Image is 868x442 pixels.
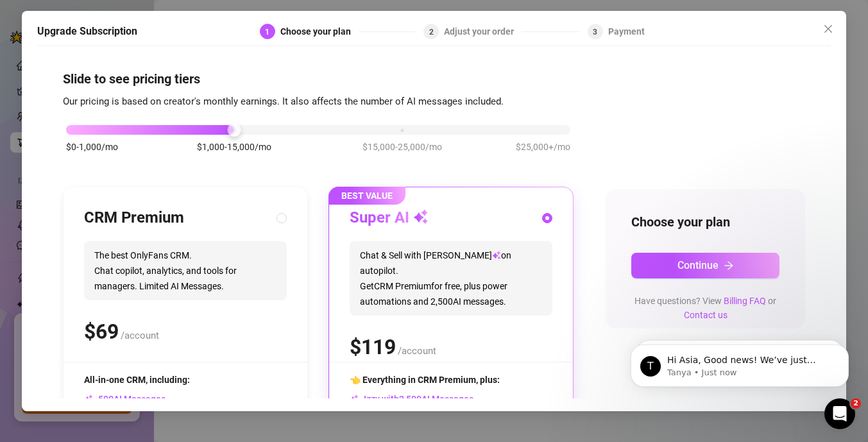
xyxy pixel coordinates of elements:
a: Contact us [684,310,728,320]
h3: CRM Premium [84,208,184,228]
span: All-in-one CRM, including: [84,375,190,385]
span: /account [121,330,159,341]
h3: Super AI [350,208,429,228]
span: 2 [429,28,434,37]
span: $ [350,335,396,359]
a: Billing FAQ [724,296,766,306]
h4: Choose your plan [631,213,779,231]
span: close [823,24,833,34]
iframe: Intercom notifications message [611,318,868,407]
div: Adjust your order [444,24,522,39]
span: The best OnlyFans CRM. Chat copilot, analytics, and tools for managers. Limited AI Messages. [84,241,287,300]
span: 2 [851,398,861,409]
h5: Upgrade Subscription [37,24,137,39]
div: Choose your plan [280,24,359,39]
span: $ [84,319,119,344]
span: AI Messages [84,394,166,404]
span: $0-1,000/mo [66,140,118,154]
span: /account [398,345,436,357]
span: Have questions? View or [634,296,776,320]
button: Continuearrow-right [631,253,779,278]
span: 👈 Everything in CRM Premium, plus: [350,375,500,385]
span: BEST VALUE [328,187,405,205]
span: Izzy with AI Messages [350,394,473,404]
span: Close [818,24,838,34]
span: Chat & Sell with [PERSON_NAME] on autopilot. Get CRM Premium for free, plus power automations and... [350,241,552,316]
span: 1 [265,28,269,37]
span: Continue [677,259,719,271]
span: $1,000-15,000/mo [197,140,271,154]
span: $25,000+/mo [516,140,570,154]
iframe: Intercom live chat [824,398,855,429]
span: arrow-right [724,260,734,271]
span: 3 [593,28,597,37]
div: Payment [608,24,645,39]
h4: Slide to see pricing tiers [63,70,805,88]
span: Our pricing is based on creator's monthly earnings. It also affects the number of AI messages inc... [63,96,504,107]
button: Close [818,19,838,39]
span: $15,000-25,000/mo [362,140,442,154]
